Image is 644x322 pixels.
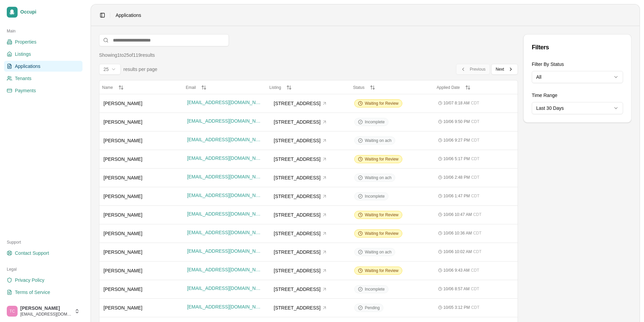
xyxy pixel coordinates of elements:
[532,93,557,98] label: Time Range
[471,119,480,124] span: CDT
[103,287,142,292] span: [PERSON_NAME]
[271,98,330,108] button: [STREET_ADDRESS]
[437,85,460,90] span: Applied Date
[99,52,155,58] div: Showing 1 to 25 of 119 results
[471,156,480,162] span: CDT
[274,119,320,125] span: [STREET_ADDRESS]
[187,173,262,180] span: [EMAIL_ADDRESS][DOMAIN_NAME]
[4,26,82,36] div: Main
[365,194,385,199] span: Incomplete
[269,85,348,90] button: Listing
[15,51,31,57] span: Listings
[473,249,482,254] span: CDT
[274,286,320,293] span: [STREET_ADDRESS]
[471,175,480,180] span: CDT
[365,231,399,236] span: Waiting for Review
[444,119,470,124] span: 10/06 9:50 PM
[4,61,82,72] a: Applications
[102,85,113,90] span: Name
[187,155,262,162] span: [EMAIL_ADDRESS][DOMAIN_NAME]
[471,193,480,199] span: CDT
[103,156,142,162] span: [PERSON_NAME]
[444,212,472,217] span: 10/06 10:47 AM
[187,229,262,236] span: [EMAIL_ADDRESS][DOMAIN_NAME]
[532,61,564,67] label: Filter By Status
[4,4,82,20] a: Occupi
[365,249,391,255] span: Waiting on ach
[4,248,82,258] a: Contact Support
[4,49,82,59] a: Listings
[353,85,364,90] span: Status
[444,249,472,254] span: 10/06 10:02 AM
[4,275,82,286] a: Privacy Policy
[271,266,330,276] button: [STREET_ADDRESS]
[365,287,385,292] span: Incomplete
[271,284,330,294] button: [STREET_ADDRESS]
[365,305,380,311] span: Pending
[473,230,482,236] span: CDT
[491,64,518,75] button: Next
[271,210,330,220] button: [STREET_ADDRESS]
[103,101,142,106] span: [PERSON_NAME]
[274,100,320,107] span: [STREET_ADDRESS]
[271,303,330,313] button: [STREET_ADDRESS]
[186,85,264,90] button: Email
[365,212,399,218] span: Waiting for Review
[444,100,470,106] span: 10/07 8:18 AM
[4,85,82,96] a: Payments
[274,193,320,200] span: [STREET_ADDRESS]
[103,231,142,236] span: [PERSON_NAME]
[4,237,82,248] div: Support
[365,119,385,125] span: Incomplete
[444,286,470,292] span: 10/06 8:57 AM
[4,36,82,47] a: Properties
[187,285,262,292] span: [EMAIL_ADDRESS][DOMAIN_NAME]
[274,249,320,255] span: [STREET_ADDRESS]
[365,101,399,106] span: Waiting for Review
[103,268,142,273] span: [PERSON_NAME]
[15,39,37,45] span: Properties
[15,75,31,82] span: Tenants
[365,175,391,180] span: Waiting on ach
[187,248,262,254] span: [EMAIL_ADDRESS][DOMAIN_NAME]
[471,268,479,273] span: CDT
[274,304,320,311] span: [STREET_ADDRESS]
[444,193,470,199] span: 10/06 1:47 PM
[4,264,82,275] div: Legal
[15,289,50,296] span: Terms of Service
[186,85,196,90] span: Email
[274,137,320,144] span: [STREET_ADDRESS]
[116,12,141,19] span: Applications
[187,99,262,106] span: [EMAIL_ADDRESS][DOMAIN_NAME]
[444,175,470,180] span: 10/06 2:48 PM
[123,66,157,73] span: results per page
[20,305,72,312] span: [PERSON_NAME]
[365,268,399,273] span: Waiting for Review
[4,287,82,298] a: Terms of Service
[271,228,330,239] button: [STREET_ADDRESS]
[271,247,330,257] button: [STREET_ADDRESS]
[4,73,82,84] a: Tenants
[102,85,180,90] button: Name
[269,85,281,90] span: Listing
[271,135,330,146] button: [STREET_ADDRESS]
[103,194,142,199] span: [PERSON_NAME]
[4,303,82,319] button: Trudy Childers[PERSON_NAME][EMAIL_ADDRESS][DOMAIN_NAME]
[271,173,330,183] button: [STREET_ADDRESS]
[473,212,482,217] span: CDT
[471,138,480,143] span: CDT
[187,118,262,124] span: [EMAIL_ADDRESS][DOMAIN_NAME]
[187,192,262,199] span: [EMAIL_ADDRESS][DOMAIN_NAME]
[15,277,44,283] span: Privacy Policy
[103,175,142,180] span: [PERSON_NAME]
[274,230,320,237] span: [STREET_ADDRESS]
[20,9,80,15] span: Occupi
[103,138,142,143] span: [PERSON_NAME]
[444,230,472,236] span: 10/06 10:36 AM
[471,286,479,292] span: CDT
[444,156,470,162] span: 10/06 5:17 PM
[271,154,330,164] button: [STREET_ADDRESS]
[365,138,391,143] span: Waiting on ach
[274,212,320,218] span: [STREET_ADDRESS]
[7,306,18,317] img: Trudy Childers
